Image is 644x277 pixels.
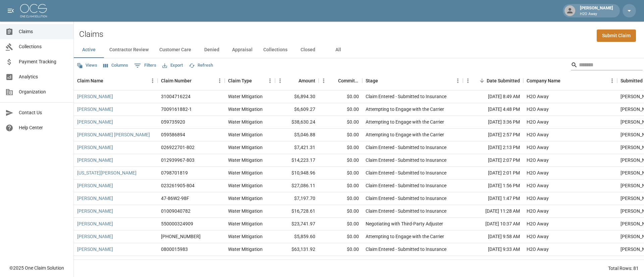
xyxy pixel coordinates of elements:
[77,208,113,214] a: [PERSON_NAME]
[275,76,285,86] button: Menu
[77,71,103,90] div: Claim Name
[527,195,549,202] div: H2O Away
[366,182,446,189] div: Claim Entered - Submitted to Insurance
[77,246,113,253] a: [PERSON_NAME]
[366,169,446,176] div: Claim Entered - Submitted to Insurance
[275,192,319,205] div: $7,197.70
[77,157,113,163] a: [PERSON_NAME]
[319,256,362,269] div: $0.00
[527,182,549,189] div: H2O Away
[75,60,99,71] button: Views
[228,106,263,113] div: Water Mitigation
[463,167,523,180] div: [DATE] 2:01 PM
[228,220,263,227] div: Water Mitigation
[319,180,362,192] div: $0.00
[161,259,201,265] div: 01-009-037331
[19,28,68,35] span: Claims
[228,131,263,138] div: Water Mitigation
[319,76,329,86] button: Menu
[77,169,137,176] a: [US_STATE][PERSON_NAME]
[527,93,549,100] div: H2O Away
[275,116,319,129] div: $38,630.24
[319,71,362,90] div: Committed Amount
[161,157,195,163] div: 012939967-803
[275,103,319,116] div: $6,609.27
[275,90,319,103] div: $6,894.30
[319,154,362,167] div: $0.00
[161,71,192,90] div: Claim Number
[19,73,68,80] span: Analytics
[161,233,201,240] div: 01-009-071095
[527,246,549,253] div: H2O Away
[293,42,323,58] button: Closed
[19,88,68,95] span: Organization
[366,195,446,202] div: Claim Entered - Submitted to Insurance
[19,124,68,131] span: Help Center
[161,93,191,100] div: 31004716224
[323,42,353,58] button: All
[192,76,201,85] button: Sort
[319,167,362,180] div: $0.00
[366,246,446,253] div: Claim Entered - Submitted to Insurance
[77,119,113,125] a: [PERSON_NAME]
[319,243,362,256] div: $0.00
[463,218,523,230] div: [DATE] 10:37 AM
[228,246,263,253] div: Water Mitigation
[77,233,113,240] a: [PERSON_NAME]
[4,4,17,17] button: open drawer
[319,141,362,154] div: $0.00
[319,116,362,129] div: $0.00
[228,169,263,176] div: Water Mitigation
[77,195,113,202] a: [PERSON_NAME]
[77,144,113,151] a: [PERSON_NAME]
[161,246,188,253] div: 0800015983
[228,233,263,240] div: Water Mitigation
[289,76,299,85] button: Sort
[463,71,523,90] div: Date Submitted
[299,71,315,90] div: Amount
[258,42,293,58] button: Collections
[103,76,113,85] button: Sort
[228,259,263,265] div: Water Mitigation
[366,119,444,125] div: Attempting to Engage with the Carrier
[227,42,258,58] button: Appraisal
[228,182,263,189] div: Water Mitigation
[527,157,549,163] div: H2O Away
[275,141,319,154] div: $7,421.31
[527,169,549,176] div: H2O Away
[463,256,523,269] div: [DATE] 4:47 PM
[161,182,195,189] div: 023261905-804
[378,76,387,85] button: Sort
[74,42,644,58] div: dynamic tabs
[463,192,523,205] div: [DATE] 1:47 PM
[597,29,636,42] a: Submit Claim
[19,58,68,65] span: Payment Tracking
[319,90,362,103] div: $0.00
[463,205,523,218] div: [DATE] 11:28 AM
[228,119,263,125] div: Water Mitigation
[338,71,359,90] div: Committed Amount
[228,71,252,90] div: Claim Type
[132,60,158,71] button: Show filters
[527,119,549,125] div: H2O Away
[161,131,185,138] div: 059586894
[161,208,191,214] div: 01009040782
[275,180,319,192] div: $27,086.11
[161,119,185,125] div: 059735920
[362,71,463,90] div: Stage
[265,76,275,86] button: Menu
[74,42,104,58] button: Active
[77,182,113,189] a: [PERSON_NAME]
[366,71,378,90] div: Stage
[319,205,362,218] div: $0.00
[19,43,68,50] span: Collections
[275,205,319,218] div: $16,728.61
[228,208,263,214] div: Water Mitigation
[228,195,263,202] div: Water Mitigation
[161,106,192,113] div: 7009161882-1
[74,71,158,90] div: Claim Name
[319,218,362,230] div: $0.00
[79,29,103,39] h2: Claims
[463,90,523,103] div: [DATE] 8:49 AM
[102,60,130,71] button: Select columns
